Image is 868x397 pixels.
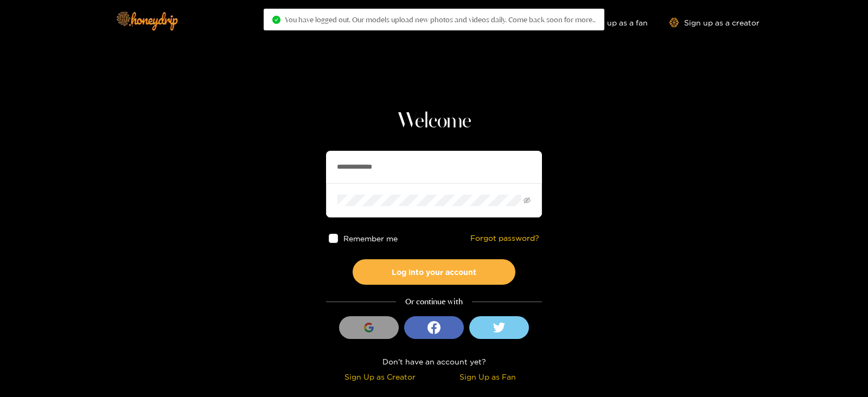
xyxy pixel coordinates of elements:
span: You have logged out. Our models upload new photos and videos daily. Come back soon for more.. [285,15,596,24]
h1: Welcome [326,108,542,135]
span: eye-invisible [524,197,531,204]
button: Log into your account [353,259,515,285]
a: Sign up as a fan [573,18,648,27]
span: Remember me [343,234,398,242]
div: Sign Up as Fan [437,370,539,383]
a: Forgot password? [470,234,539,243]
span: check-circle [272,16,280,24]
div: Don't have an account yet? [326,355,542,368]
a: Sign up as a creator [669,18,759,27]
div: Or continue with [326,296,542,308]
div: Sign Up as Creator [329,370,431,383]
